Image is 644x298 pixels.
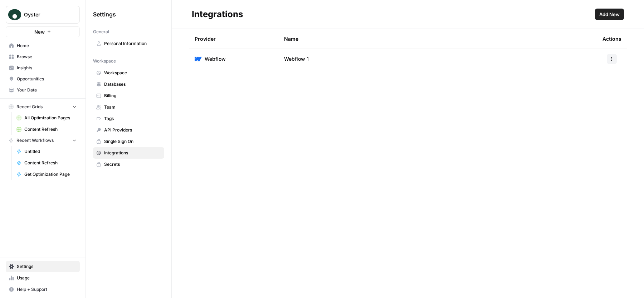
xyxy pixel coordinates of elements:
span: Home [17,43,77,49]
button: Help + Support [6,284,80,295]
span: Opportunities [17,76,77,82]
span: New [34,28,45,35]
button: New [6,26,80,37]
span: Settings [93,10,116,19]
span: Webflow [205,55,226,63]
a: Team [93,101,164,113]
a: Personal Information [93,38,164,49]
a: Workspace [93,67,164,79]
span: Recent Grids [16,104,43,110]
span: Secrets [104,161,161,168]
span: Billing [104,93,161,99]
span: Databases [104,81,161,88]
a: Billing [93,90,164,101]
div: Integrations [192,9,243,20]
span: Usage [17,275,77,281]
span: Your Data [17,87,77,93]
a: Settings [6,261,80,272]
a: Tags [93,113,164,124]
div: Provider [195,29,216,49]
span: Settings [17,263,77,270]
img: Webflow [195,55,202,63]
span: Oyster [24,11,67,18]
a: Insights [6,62,80,74]
span: Help + Support [17,286,77,293]
a: Your Data [6,84,80,96]
a: Content Refresh [13,124,80,135]
span: API Providers [104,127,161,133]
a: Home [6,40,80,51]
a: Secrets [93,159,164,170]
span: Team [104,104,161,110]
a: API Providers [93,124,164,136]
button: Add New [595,9,624,20]
a: Untitled [13,146,80,157]
span: Untitled [24,148,77,155]
span: General [93,29,109,35]
span: Browse [17,54,77,60]
a: Single Sign On [93,136,164,147]
div: Name [284,29,591,49]
a: Opportunities [6,73,80,85]
a: Get Optimization Page [13,169,80,180]
button: Recent Grids [6,101,80,112]
a: Integrations [93,147,164,159]
span: Get Optimization Page [24,171,77,178]
a: All Optimization Pages [13,112,80,124]
div: Actions [602,29,621,49]
button: Workspace: Oyster [6,6,80,24]
span: Recent Workflows [16,137,54,144]
span: Webflow 1 [284,55,309,63]
button: Recent Workflows [6,135,80,146]
span: Tags [104,115,161,122]
span: All Optimization Pages [24,115,77,121]
span: Personal Information [104,40,161,47]
span: Add New [599,11,620,18]
span: Workspace [104,70,161,76]
span: Integrations [104,150,161,156]
img: Oyster Logo [8,8,21,21]
span: Content Refresh [24,126,77,133]
span: Content Refresh [24,160,77,166]
span: Insights [17,65,77,71]
a: Databases [93,79,164,90]
a: Usage [6,272,80,284]
a: Content Refresh [13,157,80,169]
span: Workspace [93,58,116,64]
a: Browse [6,51,80,63]
span: Single Sign On [104,138,161,145]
